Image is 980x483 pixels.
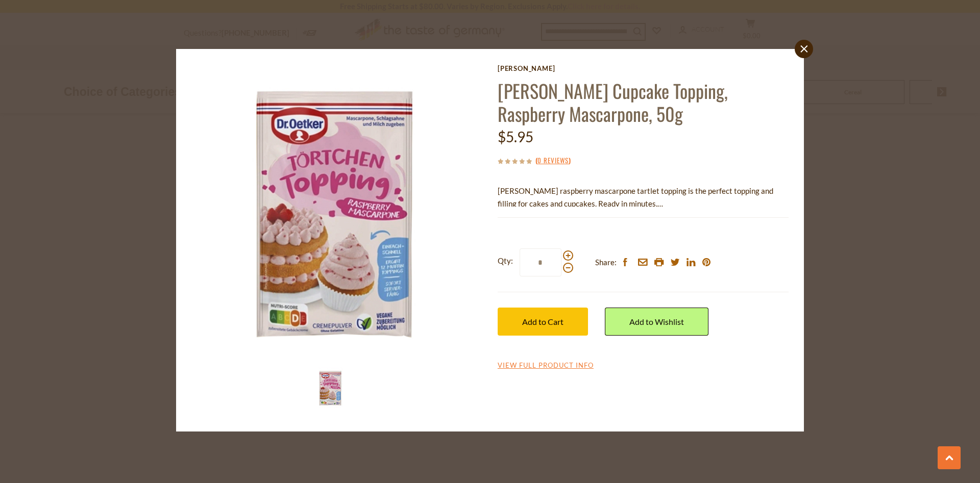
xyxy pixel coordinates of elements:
span: Share: [595,256,617,269]
img: Dr. Oetker Torchen Topping, Raspberry Mascarpone [191,64,483,355]
span: [PERSON_NAME] raspberry mascarpone tartlet topping is the perfect topping and filling for cakes a... [498,186,773,208]
button: Add to Cart [498,308,588,336]
span: Add to Cart [522,317,563,326]
span: ( ) [535,155,571,165]
input: Qty: [520,248,561,276]
a: View Full Product Info [498,361,594,370]
img: Dr. Oetker Torchen Topping, Raspberry Mascarpone [310,367,351,408]
a: [PERSON_NAME] Cupcake Topping, Raspberry Mascarpone, 50g [498,77,728,127]
strong: Qty: [498,255,513,267]
a: 0 Reviews [537,155,569,166]
span: $5.95 [498,128,533,145]
a: [PERSON_NAME] [498,64,789,72]
a: Add to Wishlist [605,308,708,336]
